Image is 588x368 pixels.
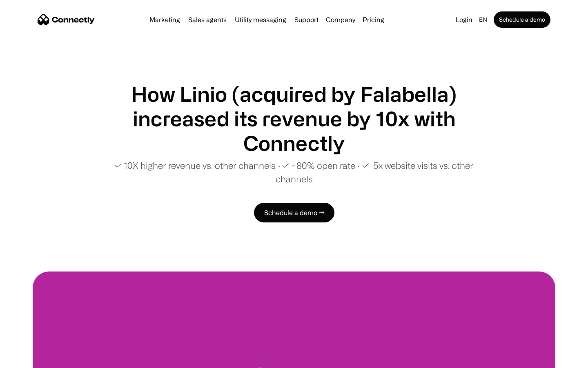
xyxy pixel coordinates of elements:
[452,14,476,25] a: Login
[476,14,492,25] div: en
[479,14,487,25] div: en
[494,11,550,28] a: Schedule a demo
[326,14,355,25] div: Company
[98,159,490,186] p: ✓ 10X higher revenue vs. other channels ∙ ✓ ~80% open rate ∙ ✓ 5x website visits vs. other channels
[16,354,49,365] ul: Language list
[323,14,358,25] div: Company
[185,16,230,23] a: Sales agents
[232,16,290,23] a: Utility messaging
[38,13,95,26] a: home
[359,16,388,23] a: Pricing
[98,82,490,155] h1: How Linio (acquired by Falabella) increased its revenue by 10x with Connectly
[291,16,322,23] a: Support
[146,16,183,23] a: Marketing
[8,353,49,365] aside: Language selected: English
[254,203,334,222] a: Schedule a demo →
